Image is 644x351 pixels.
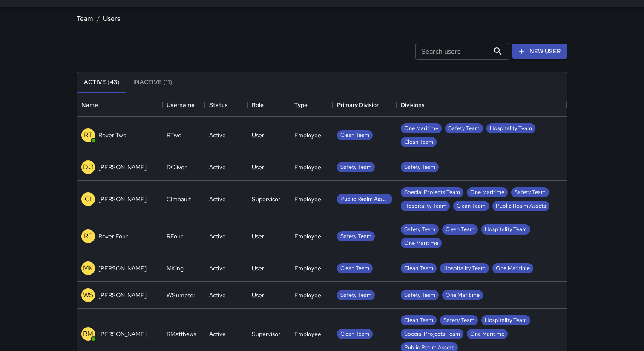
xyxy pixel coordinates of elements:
div: Employee [294,195,321,203]
p: DO [83,162,94,172]
div: Username [162,93,205,117]
div: Status [209,93,228,117]
span: Hospitality Team [481,316,530,325]
div: Divisions [401,93,425,117]
div: Status [205,93,247,117]
div: Employee [294,330,321,338]
span: One Maritime [442,291,483,299]
span: Safety Team [445,125,483,133]
span: Clean Team [401,264,437,273]
div: User [252,291,264,299]
div: Active [209,163,226,171]
div: Role [252,93,264,117]
span: Clean Team [401,138,437,146]
p: [PERSON_NAME] [98,291,147,299]
p: CI [85,194,92,204]
span: Clean Team [442,226,478,234]
div: Active [209,131,226,139]
p: WS [83,290,93,300]
span: Hospitality Team [486,125,535,133]
div: Active [209,330,226,338]
div: Active [209,195,226,203]
span: Public Realm Assets [337,195,392,203]
span: Special Projects Team [401,330,463,338]
span: Hospitality Team [401,202,450,210]
div: Employee [294,291,321,299]
span: Safety Team [401,163,439,171]
span: One Maritime [401,125,442,133]
a: Users [103,14,120,23]
div: Employee [294,264,321,273]
span: Safety Team [401,226,439,234]
div: Employee [294,131,321,139]
span: One Maritime [467,330,508,338]
span: Safety Team [337,163,375,171]
a: Team [77,14,93,23]
div: RTwo [167,131,181,139]
div: Supervisor [252,330,280,338]
p: [PERSON_NAME] [98,195,147,203]
p: [PERSON_NAME] [98,264,147,273]
p: Rover Four [98,232,128,241]
div: Type [294,93,308,117]
span: Public Realm Assets [492,202,549,210]
div: CImbault [167,195,191,203]
div: Divisions [397,93,567,117]
div: User [252,163,264,171]
div: Type [290,93,333,117]
p: [PERSON_NAME] [98,163,147,171]
div: DOliver [167,163,187,171]
span: Hospitality Team [481,226,530,234]
p: RM [83,329,93,339]
div: MKing [167,264,184,273]
div: Name [81,93,98,117]
div: User [252,131,264,139]
p: RT [84,130,92,140]
div: User [252,264,264,273]
span: Clean Team [337,264,373,273]
span: Clean Team [401,316,437,325]
div: Supervisor [252,195,280,203]
div: WSumpter [167,291,195,299]
span: One Maritime [401,239,442,247]
div: User [252,232,264,241]
span: Clean Team [337,131,373,139]
button: Inactive (11) [126,72,179,93]
span: Safety Team [440,316,478,325]
div: Active [209,232,226,241]
a: New User [512,44,567,59]
span: Special Projects Team [401,189,463,197]
p: Rover Two [98,131,126,139]
button: Active (43) [77,72,126,93]
div: Active [209,291,226,299]
div: RMatthews [167,330,196,338]
p: RF [84,231,92,241]
div: Employee [294,232,321,241]
div: Name [77,93,162,117]
span: Safety Team [337,291,375,299]
div: Active [209,264,226,273]
span: One Maritime [467,189,508,197]
span: Hospitality Team [440,264,489,273]
span: Safety Team [511,189,549,197]
div: RFour [167,232,183,241]
span: Clean Team [337,330,373,338]
span: Safety Team [401,291,439,299]
span: Safety Team [337,232,375,241]
span: One Maritime [492,264,533,273]
li: / [97,14,100,24]
p: [PERSON_NAME] [98,330,147,338]
div: Username [167,93,195,117]
div: Primary Division [337,93,380,117]
p: MK [83,263,93,273]
div: Primary Division [333,93,397,117]
div: Employee [294,163,321,171]
div: Role [247,93,290,117]
span: Clean Team [453,202,489,210]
